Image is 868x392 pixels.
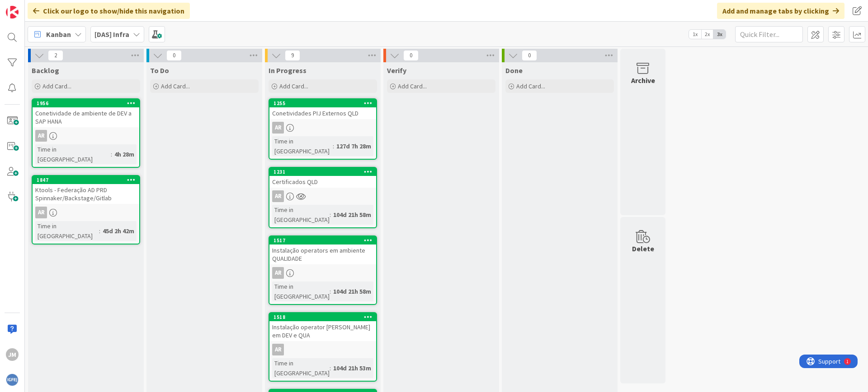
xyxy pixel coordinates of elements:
div: Click our logo to show/hide this navigation [28,3,190,19]
span: 9 [285,50,300,61]
div: Certificados QLD [269,176,376,188]
div: 1231 [274,169,376,175]
div: Time in [GEOGRAPHIC_DATA] [272,281,330,301]
span: Add Card... [161,82,190,90]
span: 0 [166,50,182,61]
span: : [330,363,331,373]
div: Time in [GEOGRAPHIC_DATA] [272,136,333,156]
input: Quick Filter... [735,26,803,42]
div: Delete [632,243,654,254]
a: 1517Instalação operators em ambiente QUALIDADEARTime in [GEOGRAPHIC_DATA]:104d 21h 58m [269,235,377,305]
span: Backlog [32,66,59,75]
div: Add and manage tabs by clicking [717,3,844,19]
div: Time in [GEOGRAPHIC_DATA] [272,205,330,225]
span: Add Card... [516,82,545,90]
div: 1518Instalação operator [PERSON_NAME] em DEV e QUA [269,313,376,341]
div: 45d 2h 42m [100,226,137,236]
div: 1847 [37,177,139,183]
div: JM [6,348,19,361]
span: 2 [48,50,63,61]
div: AR [269,344,376,355]
span: : [330,210,331,220]
div: Instalação operator [PERSON_NAME] em DEV e QUA [269,321,376,341]
div: Time in [GEOGRAPHIC_DATA] [35,221,99,241]
div: 1956 [33,99,139,107]
div: 1255 [274,100,376,106]
div: 1956Conetividade de ambiente de DEV a SAP HANA [33,99,139,127]
div: 1518 [269,313,376,321]
div: AR [35,130,47,142]
div: 104d 21h 53m [331,363,373,373]
span: Verify [387,66,406,75]
span: Add Card... [42,82,71,90]
div: Time in [GEOGRAPHIC_DATA] [272,358,330,378]
div: AR [272,344,284,355]
a: 1847Ktools - Federação AD PRD Spinnaker/Backstage/GitlabARTime in [GEOGRAPHIC_DATA]:45d 2h 42m [32,175,140,244]
div: Archive [631,75,655,86]
div: AR [35,207,47,218]
div: 1847Ktools - Federação AD PRD Spinnaker/Backstage/Gitlab [33,176,139,204]
div: Ktools - Federação AD PRD Spinnaker/Backstage/Gitlab [33,184,139,204]
div: 1231Certificados QLD [269,168,376,188]
div: AR [269,267,376,279]
img: avatar [6,374,19,386]
span: 1x [689,30,701,39]
div: 1255 [269,99,376,107]
div: AR [272,267,284,279]
span: Add Card... [398,82,427,90]
span: 0 [403,50,419,61]
a: 1231Certificados QLDARTime in [GEOGRAPHIC_DATA]:104d 21h 58m [269,167,377,228]
img: Visit kanbanzone.com [6,6,19,18]
div: 1 [47,4,49,11]
div: Instalação operators em ambiente QUALIDADE [269,244,376,264]
span: Support [19,1,41,12]
div: AR [33,130,139,142]
span: : [99,226,100,236]
div: Conetividade de ambiente de DEV a SAP HANA [33,107,139,127]
div: AR [33,207,139,218]
span: Kanban [46,29,71,40]
div: 1231 [269,168,376,176]
div: AR [272,190,284,202]
div: 1517 [269,236,376,244]
div: 104d 21h 58m [331,210,373,220]
div: 1847 [33,176,139,184]
div: 1517 [274,237,376,244]
div: Time in [GEOGRAPHIC_DATA] [35,144,111,164]
span: 3x [713,30,726,39]
div: 4h 28m [112,149,137,159]
div: 1517Instalação operators em ambiente QUALIDADE [269,236,376,264]
span: To Do [150,66,169,75]
span: 0 [522,50,537,61]
div: 104d 21h 58m [331,286,373,296]
a: 1255Conetividades PIJ Externos QLDARTime in [GEOGRAPHIC_DATA]:127d 7h 28m [269,98,377,160]
span: : [111,149,112,159]
div: AR [269,190,376,202]
span: Done [505,66,523,75]
b: [DAS] Infra [94,30,129,39]
div: AR [269,122,376,134]
a: 1518Instalação operator [PERSON_NAME] em DEV e QUAARTime in [GEOGRAPHIC_DATA]:104d 21h 53m [269,312,377,382]
div: Conetividades PIJ Externos QLD [269,107,376,119]
a: 1956Conetividade de ambiente de DEV a SAP HANAARTime in [GEOGRAPHIC_DATA]:4h 28m [32,98,140,168]
div: 1518 [274,314,376,320]
div: 1255Conetividades PIJ Externos QLD [269,99,376,119]
span: In Progress [269,66,307,75]
span: Add Card... [279,82,308,90]
div: AR [272,122,284,134]
span: : [330,286,331,296]
div: 1956 [37,100,139,106]
span: 2x [701,30,713,39]
div: 127d 7h 28m [334,141,373,151]
span: : [333,141,334,151]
